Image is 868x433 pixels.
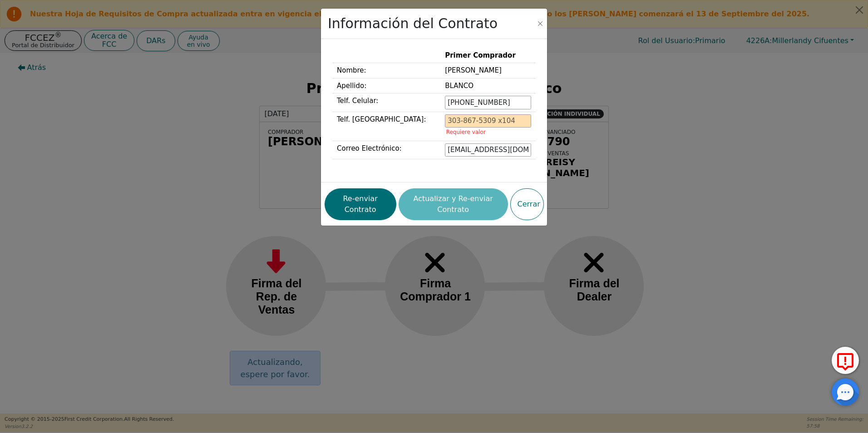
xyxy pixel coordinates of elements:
td: BLANCO [440,78,536,93]
button: Close [536,19,545,28]
td: Telf. [GEOGRAPHIC_DATA]: [332,112,440,141]
td: Apellido: [332,78,440,93]
td: [PERSON_NAME] [440,63,536,79]
button: Reportar Error a FCC [832,347,859,374]
td: Nombre: [332,63,440,79]
input: 303-867-5309 x104 [445,96,531,109]
h2: Información del Contrato [328,15,498,32]
button: Cerrar [510,188,544,220]
button: Re-enviar Contrato [325,188,396,220]
p: Requiere valor [446,130,530,135]
td: Telf. Celular: [332,93,440,112]
th: Primer Comprador [440,48,536,63]
td: Correo Electrónico: [332,141,440,159]
input: 303-867-5309 x104 [445,114,531,128]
